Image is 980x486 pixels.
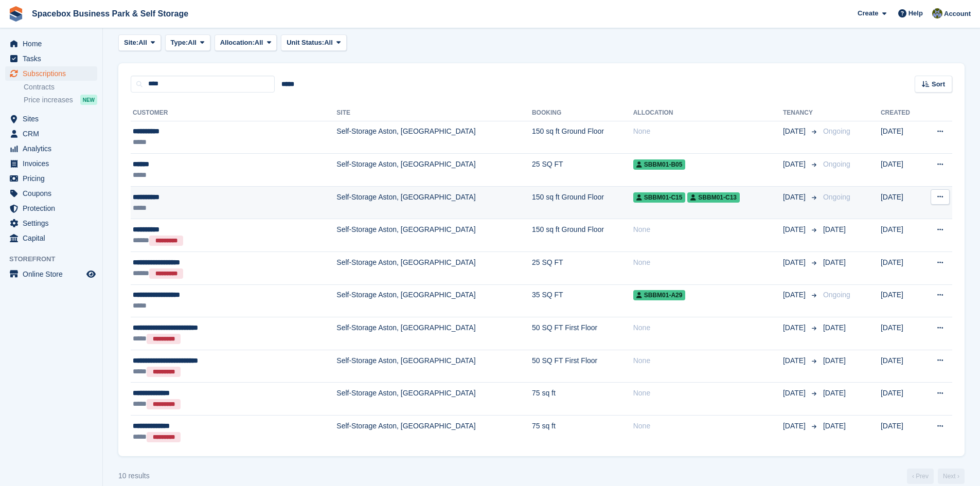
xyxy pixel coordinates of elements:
th: Site [336,105,532,121]
a: menu [5,51,97,66]
a: menu [5,156,97,171]
a: menu [5,66,97,81]
a: Contracts [24,82,97,92]
td: [DATE] [881,154,922,187]
span: [DATE] [783,126,808,137]
td: [DATE] [881,186,922,219]
td: [DATE] [881,317,922,350]
button: Site: All [118,34,161,51]
span: SBBM01-C15 [633,192,686,203]
th: Tenancy [783,105,819,121]
a: menu [5,112,97,126]
button: Allocation: All [215,34,277,51]
span: [DATE] [823,323,846,332]
span: Pricing [23,171,84,186]
span: Online Store [23,267,84,281]
a: Price increases NEW [24,94,97,105]
a: menu [5,127,97,141]
span: [DATE] [783,290,808,300]
span: Ongoing [823,127,850,135]
td: 75 sq ft [532,383,633,416]
span: Ongoing [823,193,850,201]
td: Self-Storage Aston, [GEOGRAPHIC_DATA] [336,317,532,350]
span: Sites [23,112,84,126]
td: Self-Storage Aston, [GEOGRAPHIC_DATA] [336,154,532,187]
th: Booking [532,105,633,121]
td: [DATE] [881,350,922,383]
td: Self-Storage Aston, [GEOGRAPHIC_DATA] [336,284,532,317]
td: [DATE] [881,284,922,317]
td: [DATE] [881,121,922,154]
span: SBBM01-A29 [633,290,686,300]
span: Home [23,37,84,51]
span: Capital [23,231,84,245]
span: Allocation: [220,38,255,48]
span: Type: [171,38,188,48]
span: SBBM01-C13 [687,192,740,203]
td: Self-Storage Aston, [GEOGRAPHIC_DATA] [336,219,532,252]
td: [DATE] [881,416,922,448]
span: [DATE] [823,422,846,430]
td: 75 sq ft [532,416,633,448]
span: [DATE] [783,355,808,366]
nav: Page [905,469,967,484]
a: Preview store [85,268,97,280]
span: SBBM01-B05 [633,159,686,170]
span: Sort [932,79,945,89]
span: Help [908,8,923,19]
div: NEW [80,95,97,105]
a: menu [5,231,97,245]
span: Storefront [9,254,102,264]
td: 150 sq ft Ground Floor [532,121,633,154]
span: Subscriptions [23,66,84,81]
td: [DATE] [881,383,922,416]
span: Site: [124,38,138,48]
span: [DATE] [783,159,808,170]
td: 25 SQ FT [532,252,633,285]
div: None [633,126,783,137]
div: None [633,257,783,268]
span: [DATE] [783,388,808,399]
td: Self-Storage Aston, [GEOGRAPHIC_DATA] [336,121,532,154]
div: None [633,355,783,366]
a: Previous [907,469,934,484]
span: [DATE] [823,356,846,365]
span: [DATE] [823,225,846,233]
span: Ongoing [823,160,850,168]
span: Unit Status: [287,38,324,48]
td: [DATE] [881,219,922,252]
a: menu [5,171,97,186]
td: Self-Storage Aston, [GEOGRAPHIC_DATA] [336,252,532,285]
span: [DATE] [783,224,808,235]
span: [DATE] [783,192,808,203]
span: CRM [23,127,84,141]
a: Spacebox Business Park & Self Storage [28,5,192,22]
span: Protection [23,201,84,215]
span: All [188,38,197,48]
img: stora-icon-8386f47178a22dfd0bd8f6a31ec36ba5ce8667c1dd55bd0f319d3a0aa187defe.svg [8,6,24,22]
span: Settings [23,216,84,230]
span: Create [858,8,878,19]
td: Self-Storage Aston, [GEOGRAPHIC_DATA] [336,383,532,416]
th: Customer [131,105,336,121]
div: None [633,388,783,399]
td: 150 sq ft Ground Floor [532,186,633,219]
div: None [633,421,783,431]
a: menu [5,37,97,51]
td: 35 SQ FT [532,284,633,317]
td: Self-Storage Aston, [GEOGRAPHIC_DATA] [336,350,532,383]
th: Allocation [633,105,783,121]
a: Next [938,469,965,484]
span: All [255,38,263,48]
div: 10 results [118,471,150,481]
span: Account [944,9,971,19]
span: Coupons [23,186,84,201]
span: [DATE] [783,322,808,333]
img: sahil [932,8,942,19]
span: All [138,38,147,48]
a: menu [5,186,97,201]
span: [DATE] [823,258,846,266]
td: 25 SQ FT [532,154,633,187]
td: Self-Storage Aston, [GEOGRAPHIC_DATA] [336,416,532,448]
span: [DATE] [823,389,846,397]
